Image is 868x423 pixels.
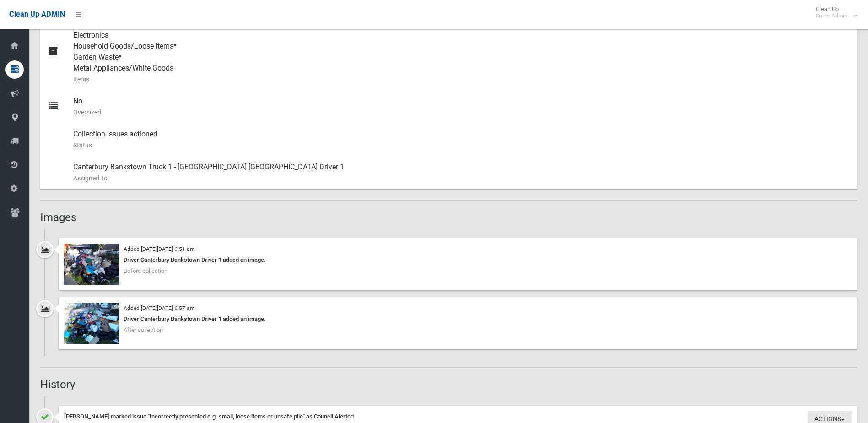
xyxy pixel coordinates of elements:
div: Collection issues actioned [73,123,850,156]
img: 2025-09-2206.57.397660273610540248708.jpg [64,303,119,344]
small: Added [DATE][DATE] 6:57 am [124,305,194,311]
div: Household Furniture Electronics Household Goods/Loose Items* Garden Waste* Metal Appliances/White... [73,13,850,90]
small: Added [DATE][DATE] 6:51 am [124,246,194,252]
span: Before collection [124,267,167,274]
div: Driver Canterbury Bankstown Driver 1 added an image. [64,314,852,325]
small: Items [73,74,850,85]
div: No [73,90,850,123]
small: Oversized [73,107,850,118]
small: Status [73,140,850,151]
div: Canterbury Bankstown Truck 1 - [GEOGRAPHIC_DATA] [GEOGRAPHIC_DATA] Driver 1 [73,156,850,189]
span: Clean Up ADMIN [9,10,65,19]
img: 2025-09-2206.51.376912110009262622076.jpg [64,244,119,285]
div: [PERSON_NAME] marked issue "Incorrectly presented e.g. small, loose items or unsafe pile" as Coun... [64,411,852,422]
h2: History [40,379,857,390]
small: Super Admin [816,12,847,19]
div: Driver Canterbury Bankstown Driver 1 added an image. [64,255,852,266]
small: Assigned To [73,173,850,184]
span: Clean Up [811,5,857,19]
h2: Images [40,211,857,223]
span: After collection [124,326,163,333]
